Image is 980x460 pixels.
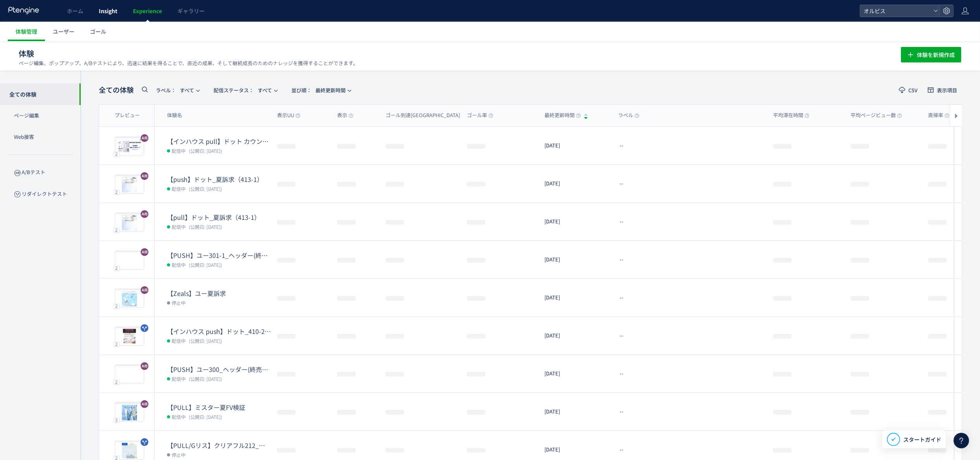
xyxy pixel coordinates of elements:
span: Experience [133,7,162,15]
span: 体験管理 [16,28,37,35]
span: ゴール [90,28,106,35]
span: ホーム [67,7,83,15]
span: ギャラリー [177,7,205,15]
span: スタートガイド [903,436,941,444]
span: ユーザー [53,28,74,35]
span: Insight [99,7,117,15]
span: オルビス [861,5,930,17]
